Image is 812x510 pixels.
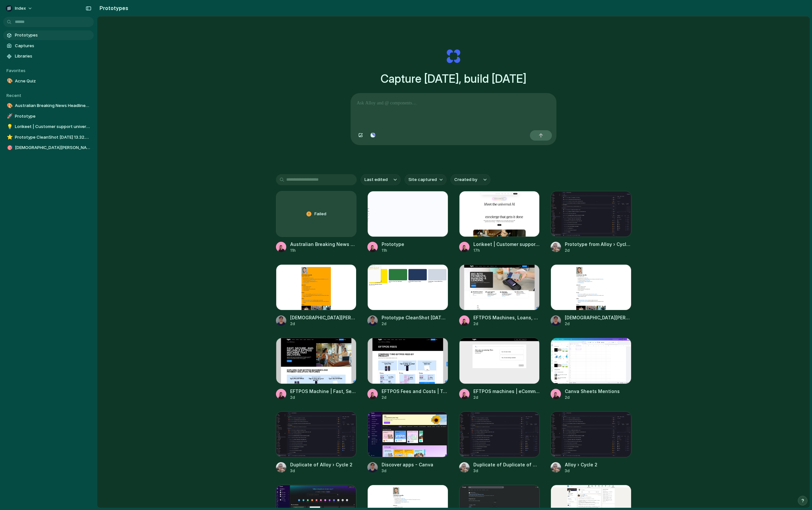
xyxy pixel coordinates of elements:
[565,241,631,248] div: Prototype from Alloy › Cycle 2
[7,102,11,110] div: 🎨
[15,134,91,141] span: Prototype CleanShot [DATE] 13.32.03@2x.png
[551,264,631,327] a: Christian Iacullo[DEMOGRAPHIC_DATA][PERSON_NAME]2d
[276,338,357,400] a: EFTPOS Machine | Fast, Secure & ReliableEFTPOS Machine | Fast, Secure & Reliable2d
[565,248,631,253] div: 2d
[367,338,448,400] a: EFTPOS Fees and Costs | TyroEFTPOS Fees and Costs | Tyro2d
[6,78,12,84] button: 🎨
[473,314,540,321] div: EFTPOS Machines, Loans, Bank Account & Business eCommerce | Tyro
[7,112,11,120] div: 🚀
[473,321,540,327] div: 2d
[290,388,357,395] div: EFTPOS Machine | Fast, Secure & Reliable
[382,241,404,248] div: Prototype
[6,68,26,73] span: Favorites
[7,133,11,141] div: ⭐
[382,395,448,400] div: 2d
[367,264,448,327] a: Prototype CleanShot 2025-05-08 at 13.32.03@2x.pngPrototype CleanShot [DATE] 13.32.03@2x.png2d
[382,248,404,253] div: 11h
[6,134,12,141] button: ⭐
[7,123,11,131] div: 💡
[15,32,91,38] span: Prototypes
[450,174,490,185] button: Created by
[3,30,94,40] a: Prototypes
[382,321,448,327] div: 2d
[3,51,94,61] a: Libraries
[7,77,11,85] div: 🎨
[408,176,437,183] span: Site captured
[473,395,540,400] div: 2d
[6,113,12,120] button: 🚀
[364,176,388,183] span: Last edited
[15,123,91,130] span: Lorikeet | Customer support universal AI concierge
[473,248,540,253] div: 17h
[565,395,620,400] div: 2d
[290,241,357,248] div: Australian Breaking News Headlines & World News Online | [DOMAIN_NAME]
[3,101,94,111] a: 🎨Australian Breaking News Headlines & World News Online | [DOMAIN_NAME]
[6,102,12,109] button: 🎨
[15,144,91,151] span: [DEMOGRAPHIC_DATA][PERSON_NAME]
[565,314,631,321] div: [DEMOGRAPHIC_DATA][PERSON_NAME]
[314,211,326,217] span: Failed
[459,191,540,253] a: Lorikeet | Customer support universal AI conciergeLorikeet | Customer support universal AI concie...
[276,264,357,327] a: Christian Iacullo[DEMOGRAPHIC_DATA][PERSON_NAME]2d
[290,461,353,468] div: Duplicate of Alloy › Cycle 2
[381,70,526,87] h1: Capture [DATE], build [DATE]
[361,174,401,185] button: Last edited
[367,191,448,253] a: PrototypePrototype11h
[6,123,12,130] button: 💡
[473,241,540,248] div: Lorikeet | Customer support universal AI concierge
[290,314,357,321] div: [DEMOGRAPHIC_DATA][PERSON_NAME]
[3,41,94,51] a: Captures
[551,191,631,253] a: Prototype from Alloy › Cycle 2Prototype from Alloy › Cycle 22d
[459,411,540,474] a: Duplicate of Duplicate of Alloy › Cycle 2Duplicate of Duplicate of Alloy › Cycle 23d
[3,112,94,121] a: 🚀Prototype
[15,102,91,109] span: Australian Breaking News Headlines & World News Online | [DOMAIN_NAME]
[565,468,597,474] div: 3d
[3,3,36,14] button: Index
[473,468,540,474] div: 3d
[459,264,540,327] a: EFTPOS Machines, Loans, Bank Account & Business eCommerce | TyroEFTPOS Machines, Loans, Bank Acco...
[15,113,91,120] span: Prototype
[15,78,91,84] span: Acne Quiz
[565,461,597,468] div: Alloy › Cycle 2
[6,144,12,151] button: 🎯
[290,468,353,474] div: 3d
[382,314,448,321] div: Prototype CleanShot [DATE] 13.32.03@2x.png
[97,4,128,12] h2: Prototypes
[565,388,620,395] div: Canva Sheets Mentions
[382,388,448,395] div: EFTPOS Fees and Costs | Tyro
[276,191,357,253] a: FailedAustralian Breaking News Headlines & World News Online | [DOMAIN_NAME]11h
[7,144,11,152] div: 🎯
[15,53,91,59] span: Libraries
[3,133,94,142] a: ⭐Prototype CleanShot [DATE] 13.32.03@2x.png
[290,248,357,253] div: 11h
[3,143,94,153] a: 🎯[DEMOGRAPHIC_DATA][PERSON_NAME]
[15,5,26,12] span: Index
[276,411,357,474] a: Duplicate of Alloy › Cycle 2Duplicate of Alloy › Cycle 23d
[459,338,540,400] a: EFTPOS machines | eCommerce | free quote | TyroEFTPOS machines | eCommerce | free quote | Tyro2d
[290,395,357,400] div: 2d
[15,43,91,49] span: Captures
[3,122,94,132] a: 💡Lorikeet | Customer support universal AI concierge
[551,338,631,400] a: Canva Sheets MentionsCanva Sheets Mentions2d
[3,76,94,86] a: 🎨Acne Quiz
[382,461,433,468] div: Discover apps - Canva
[473,388,540,395] div: EFTPOS machines | eCommerce | free quote | Tyro
[382,468,433,474] div: 3d
[454,176,477,183] span: Created by
[405,174,447,185] button: Site captured
[6,93,21,98] span: Recent
[551,411,631,474] a: Alloy › Cycle 2Alloy › Cycle 23d
[290,321,357,327] div: 2d
[565,321,631,327] div: 2d
[367,411,448,474] a: Discover apps - CanvaDiscover apps - Canva3d
[473,461,540,468] div: Duplicate of Duplicate of Alloy › Cycle 2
